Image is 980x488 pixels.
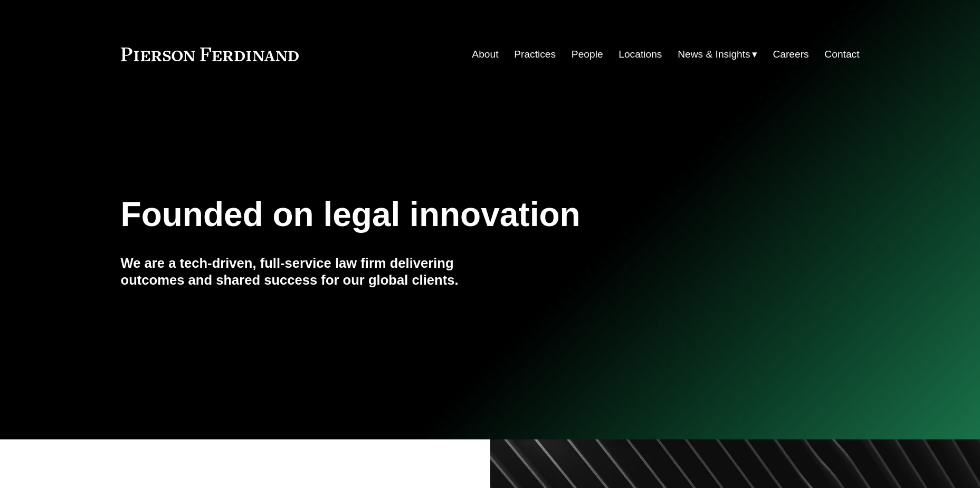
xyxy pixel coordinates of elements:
h1: Founded on legal innovation [121,195,737,234]
a: About [472,44,498,64]
a: Practices [514,44,556,64]
a: Contact [824,44,859,64]
h4: We are a tech-driven, full-service law firm delivering outcomes and shared success for our global... [121,255,490,289]
a: folder dropdown [678,44,757,64]
span: News & Insights [678,45,750,64]
a: Careers [773,44,808,64]
a: Locations [619,44,662,64]
a: People [572,44,603,64]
